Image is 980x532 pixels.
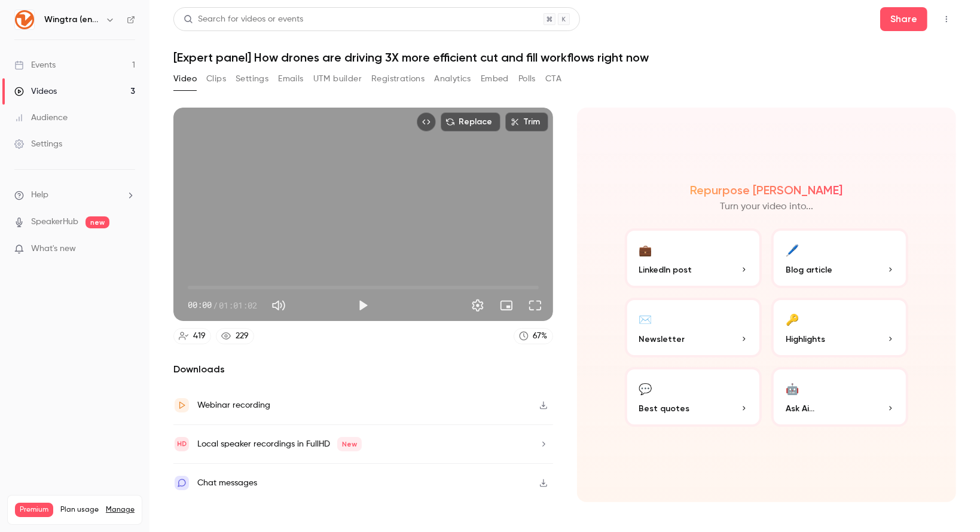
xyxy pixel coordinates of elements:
[466,293,490,317] button: Settings
[236,69,268,88] button: Settings
[173,362,553,377] h2: Downloads
[514,328,553,344] a: 67%
[518,69,536,88] button: Polls
[786,333,825,346] span: Highlights
[184,13,303,26] div: Search for videos or events
[14,189,135,201] li: help-dropdown-opener
[173,328,211,344] a: 419
[188,299,257,311] div: 00:00
[14,138,62,150] div: Settings
[494,293,518,317] button: Turn on miniplayer
[371,69,425,88] button: Registrations
[771,228,908,288] button: 🖊️Blog article
[216,328,254,344] a: 229
[720,200,813,214] p: Turn your video into...
[219,299,257,311] span: 01:01:02
[625,298,762,357] button: ✉️Newsletter
[523,293,547,317] button: Full screen
[434,69,471,88] button: Analytics
[880,7,927,31] button: Share
[86,216,109,228] span: new
[625,367,762,427] button: 💬Best quotes
[639,379,652,398] div: 💬
[786,240,799,259] div: 🖊️
[639,240,652,259] div: 💼
[786,310,799,328] div: 🔑
[417,112,436,132] button: Embed video
[213,299,218,311] span: /
[639,310,652,328] div: ✉️
[786,379,799,398] div: 🤖
[771,298,908,357] button: 🔑Highlights
[31,216,78,228] a: SpeakerHub
[173,50,956,65] h1: [Expert panel] How drones are driving 3X more efficient cut and fill workflows right now
[278,69,303,88] button: Emails
[193,330,206,343] div: 419
[625,228,762,288] button: 💼LinkedIn post
[15,503,53,517] span: Premium
[236,330,249,343] div: 229
[639,402,690,415] span: Best quotes
[481,69,509,88] button: Embed
[188,299,212,311] span: 00:00
[441,112,500,132] button: Replace
[786,402,814,415] span: Ask Ai...
[786,264,832,276] span: Blog article
[197,476,257,490] div: Chat messages
[690,183,842,197] h2: Repurpose [PERSON_NAME]
[639,264,692,276] span: LinkedIn post
[173,69,197,88] button: Video
[14,85,57,97] div: Videos
[31,189,48,201] span: Help
[337,437,362,451] span: New
[31,243,76,255] span: What's new
[106,505,135,515] a: Manage
[351,293,375,317] button: Play
[771,367,908,427] button: 🤖Ask Ai...
[14,59,56,71] div: Events
[206,69,226,88] button: Clips
[60,505,99,515] span: Plan usage
[267,293,291,317] button: Mute
[505,112,548,132] button: Trim
[937,10,956,29] button: Top Bar Actions
[313,69,362,88] button: UTM builder
[15,10,34,29] img: Wingtra (english)
[639,333,685,346] span: Newsletter
[545,69,561,88] button: CTA
[44,14,100,26] h6: Wingtra (english)
[533,330,548,343] div: 67 %
[197,437,362,451] div: Local speaker recordings in FullHD
[197,398,270,412] div: Webinar recording
[14,112,68,124] div: Audience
